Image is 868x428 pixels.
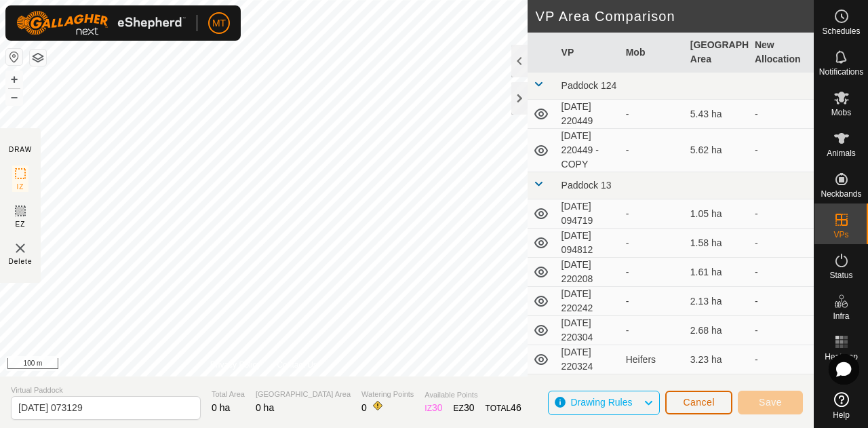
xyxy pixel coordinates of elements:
[626,107,679,121] div: -
[30,50,46,66] button: Map Layers
[6,71,22,87] button: +
[556,129,620,172] td: [DATE] 220449 - COPY
[425,389,521,401] span: Available Points
[626,294,679,309] div: -
[212,16,226,31] span: MT
[626,207,679,221] div: -
[822,27,860,35] span: Schedules
[685,33,749,73] th: [GEOGRAPHIC_DATA] Area
[432,402,443,413] span: 30
[212,402,230,413] span: 0 ha
[759,397,782,408] span: Save
[11,385,201,396] span: Virtual Paddock
[749,258,814,287] td: -
[626,353,679,367] div: Heifers
[626,324,679,338] div: -
[738,391,803,414] button: Save
[6,89,22,105] button: –
[685,316,749,345] td: 2.68 ha
[833,231,848,239] span: VPs
[9,256,33,267] span: Delete
[556,199,620,229] td: [DATE] 094719
[626,236,679,250] div: -
[665,391,732,414] button: Cancel
[210,359,261,371] a: Privacy Policy
[685,229,749,258] td: 1.58 ha
[570,397,632,408] span: Drawing Rules
[685,258,749,287] td: 1.61 ha
[749,33,814,73] th: New Allocation
[821,190,861,198] span: Neckbands
[749,199,814,229] td: -
[749,129,814,172] td: -
[556,287,620,316] td: [DATE] 220242
[17,182,24,192] span: IZ
[511,402,521,413] span: 46
[16,219,26,229] span: EZ
[536,8,814,24] h2: VP Area Comparison
[626,143,679,157] div: -
[749,345,814,374] td: -
[749,316,814,345] td: -
[464,402,475,413] span: 30
[827,149,856,157] span: Animals
[9,144,32,155] div: DRAW
[486,401,521,415] div: TOTAL
[556,33,620,73] th: VP
[256,389,351,400] span: [GEOGRAPHIC_DATA] Area
[556,100,620,129] td: [DATE] 220449
[825,353,858,361] span: Heatmap
[212,389,245,400] span: Total Area
[561,180,612,191] span: Paddock 13
[833,411,850,419] span: Help
[685,287,749,316] td: 2.13 ha
[814,387,868,425] a: Help
[683,397,715,408] span: Cancel
[16,11,186,35] img: Gallagher Logo
[556,345,620,374] td: [DATE] 220324
[685,100,749,129] td: 5.43 ha
[833,312,849,320] span: Infra
[749,287,814,316] td: -
[685,199,749,229] td: 1.05 ha
[425,401,442,415] div: IZ
[685,129,749,172] td: 5.62 ha
[556,258,620,287] td: [DATE] 220208
[361,389,414,400] span: Watering Points
[556,316,620,345] td: [DATE] 220304
[829,271,852,279] span: Status
[685,345,749,374] td: 3.23 ha
[831,109,851,117] span: Mobs
[256,402,274,413] span: 0 ha
[749,229,814,258] td: -
[561,80,617,91] span: Paddock 124
[6,49,22,65] button: Reset Map
[556,229,620,258] td: [DATE] 094812
[277,359,317,371] a: Contact Us
[749,100,814,129] td: -
[620,33,685,73] th: Mob
[12,240,28,256] img: VP
[819,68,863,76] span: Notifications
[626,265,679,279] div: -
[454,401,475,415] div: EZ
[361,402,367,413] span: 0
